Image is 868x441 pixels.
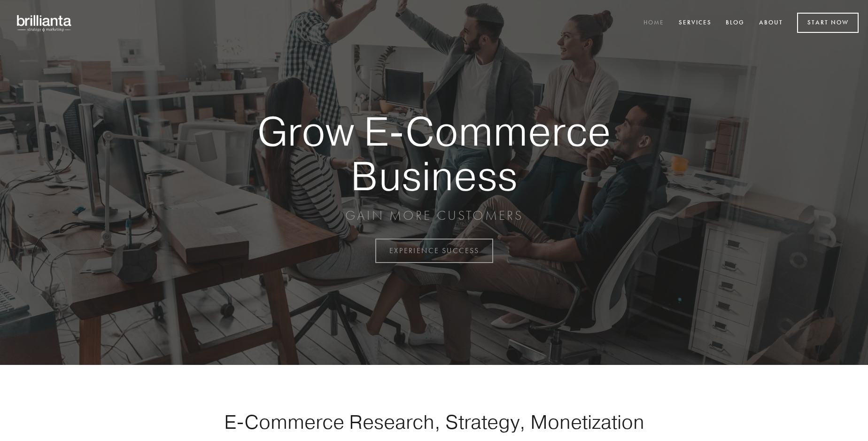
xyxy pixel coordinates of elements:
h1: E-Commerce Research, Strategy, Monetization [194,410,674,433]
img: brillianta - research, strategy, marketing [9,9,80,37]
p: GAIN MORE CUSTOMERS [225,207,643,224]
a: Services [673,15,718,31]
a: EXPERIENCE SUCCESS [375,239,493,263]
a: Blog [720,15,751,31]
a: About [753,15,789,31]
strong: Grow E-Commerce Business [225,109,643,198]
a: Home [637,15,670,31]
a: Start Now [797,13,859,33]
